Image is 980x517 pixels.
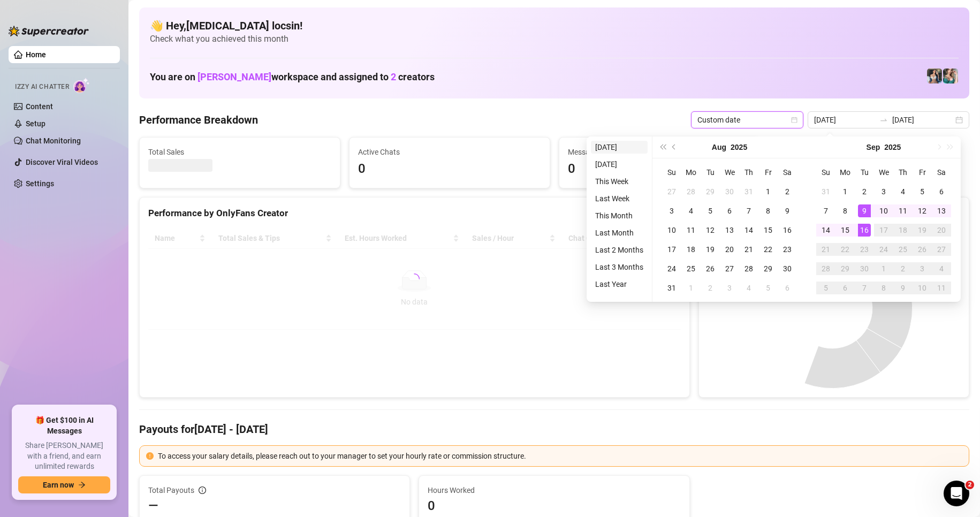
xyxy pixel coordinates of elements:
[731,136,747,158] button: Choose a year
[758,240,778,259] td: 2025-08-22
[591,278,648,291] li: Last Year
[681,163,701,182] th: Mo
[591,175,648,188] li: This Week
[835,278,855,298] td: 2025-10-06
[723,243,736,256] div: 20
[9,26,89,36] img: logo-BBDzfeDw.svg
[739,240,758,259] td: 2025-08-21
[778,278,797,298] td: 2025-09-06
[662,182,681,201] td: 2025-07-27
[778,221,797,240] td: 2025-08-16
[391,71,396,82] span: 2
[697,112,797,128] span: Custom date
[704,224,717,237] div: 12
[758,182,778,201] td: 2025-08-01
[816,201,835,221] td: 2025-09-07
[935,243,948,256] div: 27
[879,116,888,124] span: swap-right
[139,422,969,437] h4: Payouts for [DATE] - [DATE]
[935,282,948,294] div: 11
[835,201,855,221] td: 2025-09-08
[884,136,901,158] button: Choose a year
[742,185,755,198] div: 31
[428,484,680,496] span: Hours Worked
[18,476,110,493] button: Earn nowarrow-right
[742,282,755,294] div: 4
[704,185,717,198] div: 29
[723,262,736,275] div: 27
[893,163,913,182] th: Th
[591,209,648,222] li: This Month
[662,240,681,259] td: 2025-08-17
[916,282,929,294] div: 10
[893,240,913,259] td: 2025-09-25
[935,185,948,198] div: 6
[927,69,942,83] img: Katy
[681,259,701,278] td: 2025-08-25
[723,224,736,237] div: 13
[665,262,678,275] div: 24
[935,224,948,237] div: 20
[704,262,717,275] div: 26
[358,146,541,158] span: Active Chats
[935,262,948,275] div: 4
[668,136,680,158] button: Previous month (PageUp)
[916,262,929,275] div: 3
[148,206,681,221] div: Performance by OnlyFans Creator
[778,163,797,182] th: Sa
[874,259,893,278] td: 2025-10-01
[781,224,794,237] div: 16
[18,415,110,436] span: 🎁 Get $100 in AI Messages
[762,282,774,294] div: 5
[758,201,778,221] td: 2025-08-08
[701,201,720,221] td: 2025-08-05
[897,224,909,237] div: 18
[662,259,681,278] td: 2025-08-24
[701,240,720,259] td: 2025-08-19
[893,259,913,278] td: 2025-10-02
[935,204,948,217] div: 13
[26,50,46,59] a: Home
[681,240,701,259] td: 2025-08-18
[913,278,932,298] td: 2025-10-10
[681,221,701,240] td: 2025-08-11
[758,163,778,182] th: Fr
[932,163,951,182] th: Sa
[897,262,909,275] div: 2
[26,119,45,128] a: Setup
[858,204,871,217] div: 9
[591,158,648,171] li: [DATE]
[158,450,962,462] div: To access your salary details, please reach out to your manager to set your hourly rate or commis...
[701,278,720,298] td: 2025-09-02
[720,221,739,240] td: 2025-08-13
[858,243,871,256] div: 23
[819,262,832,275] div: 28
[150,18,959,33] h4: 👋 Hey, [MEDICAL_DATA] locsin !
[816,259,835,278] td: 2025-09-28
[665,282,678,294] div: 31
[685,262,697,275] div: 25
[18,440,110,472] span: Share [PERSON_NAME] with a friend, and earn unlimited rewards
[874,163,893,182] th: We
[892,114,953,126] input: End date
[816,240,835,259] td: 2025-09-21
[591,244,648,256] li: Last 2 Months
[932,278,951,298] td: 2025-10-11
[932,182,951,201] td: 2025-09-06
[916,243,929,256] div: 26
[681,201,701,221] td: 2025-08-04
[855,201,874,221] td: 2025-09-09
[893,278,913,298] td: 2025-10-09
[568,159,751,179] span: 0
[816,278,835,298] td: 2025-10-05
[73,78,90,93] img: AI Chatter
[712,136,726,158] button: Choose a month
[893,201,913,221] td: 2025-09-11
[199,486,206,494] span: info-circle
[855,240,874,259] td: 2025-09-23
[758,278,778,298] td: 2025-09-05
[819,243,832,256] div: 21
[701,259,720,278] td: 2025-08-26
[568,146,751,158] span: Messages Sent
[778,201,797,221] td: 2025-08-09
